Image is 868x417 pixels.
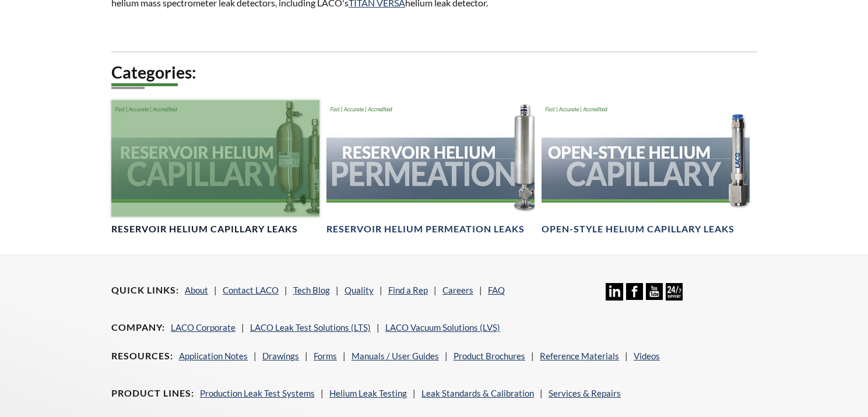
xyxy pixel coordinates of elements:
a: 24/7 Support [666,292,683,302]
a: Tech Blog [293,285,330,295]
a: LACO Vacuum Solutions (LVS) [385,322,500,333]
a: About [185,285,208,295]
a: Open-Style Helium Capillary headerOpen-Style Helium Capillary Leaks [542,100,750,236]
h4: Product Lines [111,387,194,400]
a: FAQ [488,285,505,295]
a: Application Notes [179,351,248,361]
h4: Reservoir Helium Capillary Leaks [111,223,298,235]
a: Videos [634,351,660,361]
a: LACO Corporate [171,322,236,333]
a: Production Leak Test Systems [200,388,315,398]
a: Reservoir Helium Capillary headerReservoir Helium Capillary Leaks [111,100,319,236]
a: LACO Leak Test Solutions (LTS) [250,322,371,333]
a: Services & Repairs [549,388,621,398]
a: Helium Leak Testing [329,388,407,398]
a: Reservoir Helium PermeationReservoir Helium Permeation Leaks [326,100,535,236]
a: Leak Standards & Calibration [421,388,534,398]
a: Careers [442,285,473,295]
a: Drawings [262,351,299,361]
a: Reference Materials [540,351,619,361]
a: Forms [314,351,337,361]
a: Contact LACO [223,285,279,295]
a: Manuals / User Guides [352,351,439,361]
h4: Open-Style Helium Capillary Leaks [542,223,735,235]
h4: Company [111,321,165,334]
img: 24/7 Support Icon [666,283,683,300]
h4: Resources [111,350,173,362]
a: Find a Rep [388,285,428,295]
h4: Reservoir Helium Permeation Leaks [326,223,525,235]
h2: Categories: [111,62,757,83]
a: Product Brochures [454,351,525,361]
h4: Quick Links [111,284,179,296]
a: Quality [345,285,374,295]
